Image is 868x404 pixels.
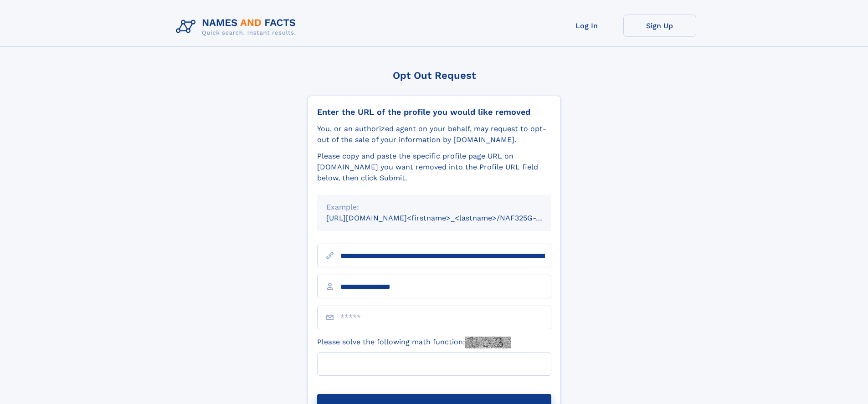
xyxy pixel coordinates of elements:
[623,15,696,37] a: Sign Up
[172,15,303,39] img: Logo Names and Facts
[326,202,542,213] div: Example:
[550,15,623,37] a: Log In
[317,151,551,184] div: Please copy and paste the specific profile page URL on [DOMAIN_NAME] you want removed into the Pr...
[317,337,511,348] label: Please solve the following math function:
[308,70,561,81] div: Opt Out Request
[317,107,551,117] div: Enter the URL of the profile you would like removed
[326,214,569,222] small: [URL][DOMAIN_NAME]<firstname>_<lastname>/NAF325G-xxxxxxxx
[317,123,551,145] div: You, or an authorized agent on your behalf, may request to opt-out of the sale of your informatio...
